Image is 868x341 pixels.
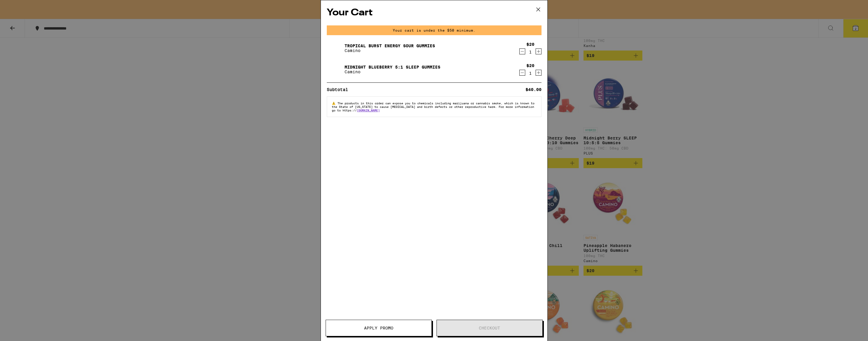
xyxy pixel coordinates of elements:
[332,101,534,112] span: The products in this order can expose you to chemicals including marijuana or cannabis smoke, whi...
[327,87,352,92] div: Subtotal
[345,43,435,48] a: Tropical Burst Energy Sour Gummies
[327,25,542,35] div: Your cart is under the $50 minimum.
[536,48,542,54] button: Increment
[357,108,380,112] a: [DOMAIN_NAME]
[345,65,440,69] a: Midnight Blueberry 5:1 Sleep Gummies
[327,61,343,78] img: Midnight Blueberry 5:1 Sleep Gummies
[327,6,542,20] h2: Your Cart
[364,326,393,330] span: Apply Promo
[4,4,43,9] span: Hi. Need any help?
[536,70,542,76] button: Increment
[326,320,432,336] button: Apply Promo
[437,320,543,336] button: Checkout
[526,50,534,54] div: 1
[526,63,534,68] div: $20
[345,48,435,53] p: Camino
[526,87,542,92] div: $40.00
[332,101,337,105] span: ⚠️
[519,70,525,76] button: Decrement
[479,326,500,330] span: Checkout
[345,69,440,74] p: Camino
[327,40,343,56] img: Tropical Burst Energy Sour Gummies
[519,48,525,54] button: Decrement
[526,71,534,76] div: 1
[526,42,534,47] div: $20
